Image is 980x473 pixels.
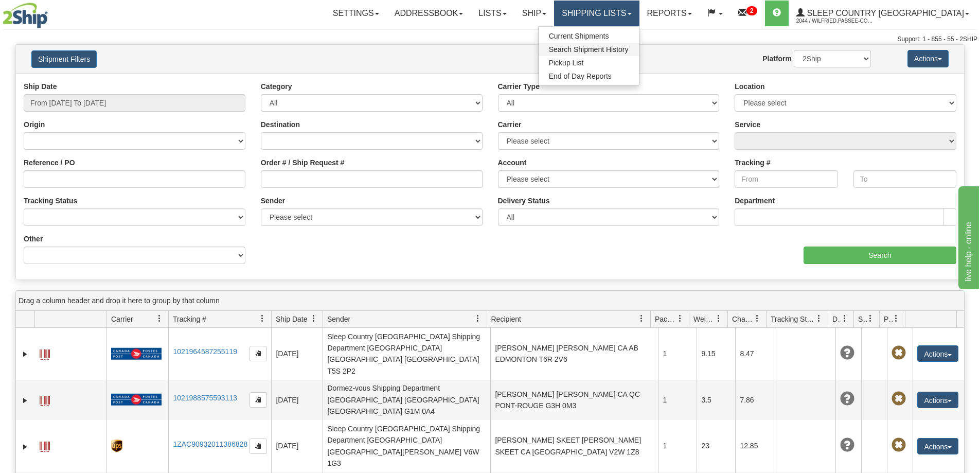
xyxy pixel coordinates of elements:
td: [DATE] [271,420,323,472]
span: Pickup Not Assigned [892,438,906,452]
td: 12.85 [735,420,774,472]
td: 3.5 [697,380,735,420]
label: Department [735,196,775,206]
span: Search Shipment History [549,45,629,54]
a: Shipment Issues filter column settings [862,310,879,327]
td: 23 [697,420,735,472]
a: End of Day Reports [539,69,639,83]
a: Addressbook [387,1,471,26]
td: 7.86 [735,380,774,420]
label: Other [24,234,43,244]
button: Actions [917,392,958,408]
a: Expand [20,349,30,359]
a: Settings [325,1,387,26]
label: Location [735,81,764,92]
button: Copy to clipboard [250,392,267,408]
a: Carrier filter column settings [151,310,168,327]
a: Label [40,437,50,453]
img: 20 - Canada Post [111,347,162,360]
label: Delivery Status [498,196,550,206]
label: Service [735,119,760,130]
label: Reference / PO [24,157,75,168]
a: Ship [514,1,554,26]
span: 2044 / Wilfried.Passee-Coutrin [796,16,874,26]
td: 1 [658,380,697,420]
span: Unknown [840,346,854,360]
img: 8 - UPS [111,440,122,452]
span: Weight [693,314,715,324]
label: Category [261,81,292,92]
span: Tracking Status [771,314,815,324]
a: Weight filter column settings [710,310,727,327]
span: Shipment Issues [858,314,867,324]
a: Tracking Status filter column settings [810,310,828,327]
button: Copy to clipboard [250,439,267,454]
a: Recipient filter column settings [633,310,650,327]
label: Account [498,157,527,168]
div: Support: 1 - 855 - 55 - 2SHIP [3,35,977,44]
a: Reports [639,1,700,26]
a: Shipping lists [554,1,639,26]
button: Actions [907,50,949,67]
a: 2 [730,1,765,26]
td: 1 [658,420,697,472]
a: Sender filter column settings [469,310,487,327]
td: 8.47 [735,328,774,380]
span: Pickup Not Assigned [892,346,906,360]
span: Sender [327,314,350,324]
a: Expand [20,395,30,406]
a: Tracking # filter column settings [254,310,271,327]
td: [DATE] [271,380,323,420]
label: Tracking Status [24,196,77,206]
a: Search Shipment History [539,43,639,56]
span: Pickup Not Assigned [892,392,906,406]
td: [PERSON_NAME] [PERSON_NAME] CA QC PONT-ROUGE G3H 0M3 [490,380,658,420]
input: From [735,170,838,188]
div: grid grouping header [16,291,964,311]
input: To [853,170,956,188]
iframe: chat widget [956,184,979,289]
span: Recipient [491,314,521,324]
input: Search [804,247,956,264]
label: Sender [261,196,285,206]
td: Sleep Country [GEOGRAPHIC_DATA] Shipping Department [GEOGRAPHIC_DATA] [GEOGRAPHIC_DATA][PERSON_NA... [323,420,490,472]
span: End of Day Reports [549,72,612,80]
span: Tracking # [173,314,206,324]
label: Origin [24,119,45,130]
button: Shipment Filters [31,50,97,68]
span: Unknown [840,438,854,452]
a: Expand [20,442,30,452]
a: Ship Date filter column settings [305,310,323,327]
a: Pickup Status filter column settings [887,310,905,327]
td: Sleep Country [GEOGRAPHIC_DATA] Shipping Department [GEOGRAPHIC_DATA] [GEOGRAPHIC_DATA] [GEOGRAPH... [323,328,490,380]
div: live help - online [8,6,95,19]
a: Sleep Country [GEOGRAPHIC_DATA] 2044 / Wilfried.Passee-Coutrin [789,1,977,26]
label: Platform [762,54,792,64]
td: 9.15 [697,328,735,380]
label: Ship Date [24,81,57,92]
a: Charge filter column settings [749,310,766,327]
td: [PERSON_NAME] [PERSON_NAME] CA AB EDMONTON T6R 2V6 [490,328,658,380]
label: Carrier [498,119,522,130]
span: Packages [655,314,676,324]
button: Actions [917,438,958,454]
label: Carrier Type [498,81,540,92]
label: Destination [261,119,300,130]
img: logo2044.jpg [3,3,48,28]
img: 20 - Canada Post [111,393,162,406]
td: [PERSON_NAME] SKEET [PERSON_NAME] SKEET CA [GEOGRAPHIC_DATA] V2W 1Z8 [490,420,658,472]
span: Carrier [111,314,133,324]
a: 1021964587255119 [173,347,237,356]
a: Pickup List [539,56,639,69]
a: Lists [471,1,514,26]
td: 1 [658,328,697,380]
a: Label [40,345,50,361]
span: Pickup Status [884,314,893,324]
a: Current Shipments [539,29,639,43]
span: Ship Date [276,314,307,324]
a: Packages filter column settings [671,310,689,327]
span: Delivery Status [832,314,841,324]
sup: 2 [746,6,757,15]
td: [DATE] [271,328,323,380]
label: Tracking # [735,157,770,168]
